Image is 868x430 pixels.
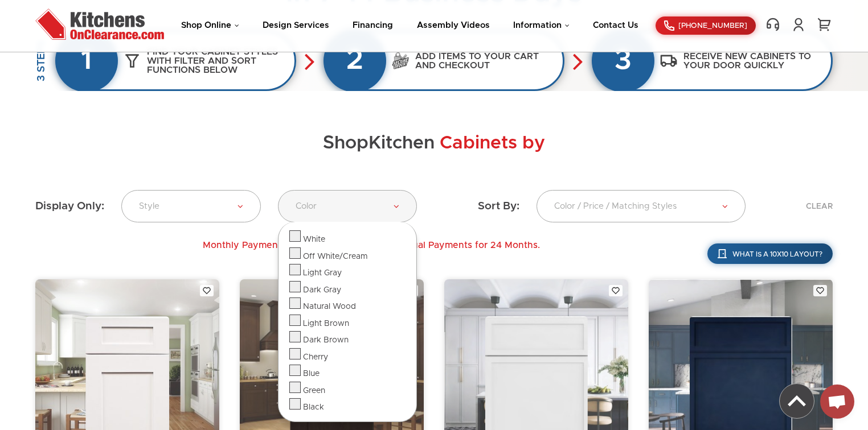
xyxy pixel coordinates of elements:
[55,30,118,92] div: 1
[417,21,490,30] a: Assembly Videos
[121,190,261,222] a: Style
[678,46,831,76] h3: Receive new cabinets to your door quickly
[353,21,393,30] a: Financing
[35,9,164,40] img: Kitchens On Clearance
[278,190,417,222] a: Color
[656,16,756,35] a: [PHONE_NUMBER]
[35,40,48,81] h2: 3 STEPS
[324,30,386,92] div: 2
[678,22,747,30] span: [PHONE_NUMBER]
[303,336,349,346] div: Dark Brown
[303,252,368,262] div: Off White/Cream
[478,200,519,213] label: Sort By:
[820,384,854,419] a: Open chat
[263,21,329,30] a: Design Services
[410,46,563,76] h3: Add items to your cart and checkout
[303,403,324,413] div: Black
[707,243,833,264] a: What is a 10x10 layout?
[440,134,545,152] span: Cabinets by
[203,239,540,251] p: Monthly Payment Based on 0.00% APR and Equal Payments for 24 Months.
[780,384,814,418] img: Back to top
[513,21,570,30] a: Information
[303,286,341,296] div: Dark Gray
[732,251,822,258] span: What is a 10x10 layout?
[303,319,349,329] div: Light Brown
[303,268,342,279] div: Light Gray
[181,21,239,30] a: Shop Online
[592,30,654,92] div: 3
[141,42,294,80] h3: Find your cabinet styles with filter and sort functions below
[303,302,356,312] div: Natural Wood
[303,353,328,363] div: Cherry
[369,134,435,152] span: Kitchen
[537,190,746,222] a: Color / Price / Matching Styles
[35,134,833,154] h2: Shop
[35,200,104,213] label: Display Only:
[303,386,325,396] div: Green
[303,235,325,245] div: White
[303,369,320,379] div: Blue
[593,21,638,30] a: Contact Us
